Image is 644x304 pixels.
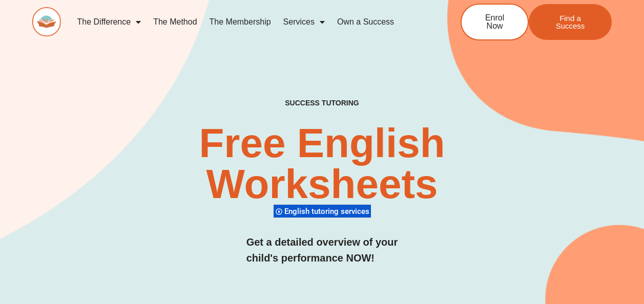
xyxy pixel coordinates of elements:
span: Enrol Now [477,14,512,30]
div: English tutoring services [274,204,371,218]
a: The Difference [71,10,148,34]
a: Services [277,10,331,34]
span: Find a Success [544,14,596,30]
a: The Method [147,10,203,34]
h2: Free English Worksheets​ [131,123,513,205]
a: The Membership [203,10,277,34]
nav: Menu [71,10,428,34]
span: English tutoring services [284,207,372,216]
h4: SUCCESS TUTORING​ [236,99,408,107]
a: Find a Success [529,4,612,40]
a: Own a Success [331,10,400,34]
a: Enrol Now [461,4,529,40]
h3: Get a detailed overview of your child's performance NOW! [246,234,398,266]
